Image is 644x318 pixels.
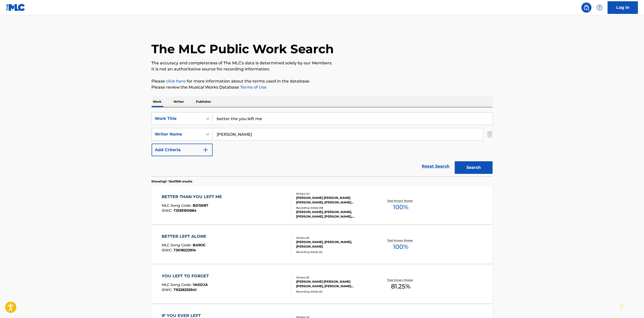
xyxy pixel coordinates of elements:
p: Total Known Shares: [387,278,414,282]
div: Slepen [620,299,623,314]
a: Public Search [581,3,592,13]
span: MLC Song Code : [162,282,193,287]
span: MLC Song Code : [162,203,193,208]
img: MLC Logo [6,4,25,11]
span: ISWC : [162,208,174,213]
div: Recording Artists ( 18 ) [296,206,372,210]
a: Reset Search [419,161,452,172]
span: T9328332941 [174,287,197,292]
div: Help [595,3,605,13]
p: The accuracy and completeness of The MLC's data is determined solely by our Members. [152,60,493,66]
p: Please for more information about the terms used in the database. [152,78,493,84]
span: MLC Song Code : [162,243,193,247]
span: BD1W8T [193,203,208,208]
a: YOU LEFT TO FORGETMLC Song Code:YA0DJAISWC:T9328332941Writers (5)[PERSON_NAME] [PERSON_NAME] [PER... [152,266,493,303]
div: [PERSON_NAME], [PERSON_NAME], [PERSON_NAME], [PERSON_NAME], [PERSON_NAME] [296,210,372,219]
span: T3139190884 [174,208,197,213]
span: 100 % [393,203,408,212]
img: 9d2ae6d4665cec9f34b9.svg [203,147,209,153]
div: Writer Name [155,131,200,137]
div: Recording Artists ( 0 ) [296,250,372,254]
div: [PERSON_NAME], [PERSON_NAME], [PERSON_NAME] [296,240,372,249]
span: T3018222914 [174,248,196,252]
span: BA1K1C [193,243,206,247]
h1: The MLC Public Work Search [152,41,334,57]
p: Total Known Shares: [387,199,414,203]
span: 81.25 % [391,282,410,291]
div: BETTER THAN YOU LEFT ME [162,194,225,200]
span: 100 % [393,242,408,251]
img: help [597,5,603,11]
img: Delete Criterion [487,128,493,141]
div: Chatwidget [619,294,644,318]
a: click here [166,79,186,84]
p: Writer [172,96,186,107]
div: Writers ( 4 ) [296,192,372,196]
span: YA0DJA [193,282,208,287]
form: Search Form [152,112,493,176]
p: Total Known Shares: [387,238,414,242]
p: Please review the Musical Works Database [152,84,493,90]
p: Publisher [195,96,213,107]
div: Work Title [155,116,200,122]
span: ISWC : [162,248,174,252]
p: It is not an authoritative source for recording information. [152,66,493,72]
div: [PERSON_NAME] [PERSON_NAME] [PERSON_NAME], [PERSON_NAME] [PERSON_NAME] [296,196,372,205]
button: Add Criteria [152,144,213,156]
div: [PERSON_NAME] [PERSON_NAME] [PERSON_NAME], [PERSON_NAME] [PERSON_NAME] [PERSON_NAME], WRITERS DES... [296,279,372,288]
a: BETTER THAN YOU LEFT MEMLC Song Code:BD1W8TISWC:T3139190884Writers (4)[PERSON_NAME] [PERSON_NAME]... [152,186,493,224]
a: BETTER LEFT ALONEMLC Song Code:BA1K1CISWC:T3018222914Writers (3)[PERSON_NAME], [PERSON_NAME], [PE... [152,226,493,264]
p: Showing 1 - 10 of 398 results [152,179,192,184]
a: Terms of Use [239,85,267,90]
div: Writers ( 5 ) [296,276,372,279]
div: BETTER LEFT ALONE [162,233,209,240]
a: Log In [608,1,638,14]
iframe: Chat Widget [619,294,644,318]
div: Writers ( 3 ) [296,236,372,240]
button: Search [455,161,493,174]
span: ISWC : [162,287,174,292]
img: search [583,5,590,11]
div: Recording Artists ( 0 ) [296,290,372,294]
p: Work [152,96,163,107]
div: YOU LEFT TO FORGET [162,273,211,279]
